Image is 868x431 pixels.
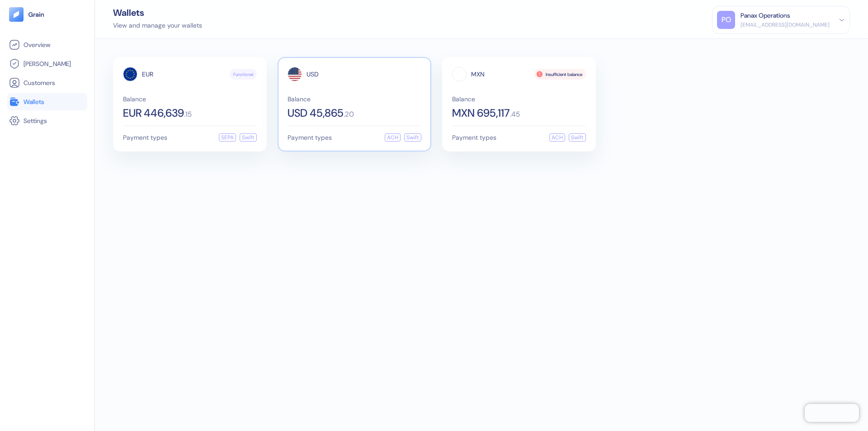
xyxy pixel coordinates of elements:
span: [PERSON_NAME] [24,59,71,68]
span: Payment types [288,134,332,141]
span: MXN 695,117 [452,108,510,118]
span: USD [307,71,319,77]
span: Customers [24,78,55,87]
a: Wallets [9,96,85,107]
div: ACH [385,133,401,142]
span: Payment types [123,134,167,141]
span: Overview [24,40,50,49]
span: Settings [24,116,47,125]
span: MXN [471,71,485,77]
span: Wallets [24,97,44,106]
span: USD 45,865 [288,108,344,118]
span: . 20 [344,111,354,118]
div: Swift [240,133,257,142]
a: [PERSON_NAME] [9,58,85,69]
span: Balance [452,96,586,102]
a: Settings [9,115,85,126]
div: Swift [404,133,421,142]
div: [EMAIL_ADDRESS][DOMAIN_NAME] [741,21,830,29]
div: Insufficient balance [534,69,586,80]
span: Balance [123,96,257,102]
span: Functional [233,71,253,78]
img: logo-tablet-V2.svg [9,7,24,22]
div: Wallets [113,8,202,17]
span: EUR [142,71,153,77]
a: Overview [9,39,85,50]
div: ACH [549,133,565,142]
span: EUR 446,639 [123,108,184,118]
div: PO [717,11,735,29]
a: Customers [9,77,85,88]
span: . 45 [510,111,520,118]
span: . 15 [184,111,192,118]
iframe: Chatra live chat [805,404,859,422]
div: View and manage your wallets [113,21,202,30]
img: logo [28,11,45,18]
div: Swift [569,133,586,142]
span: Balance [288,96,421,102]
div: Panax Operations [741,11,790,20]
div: SEPA [219,133,236,142]
span: Payment types [452,134,496,141]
